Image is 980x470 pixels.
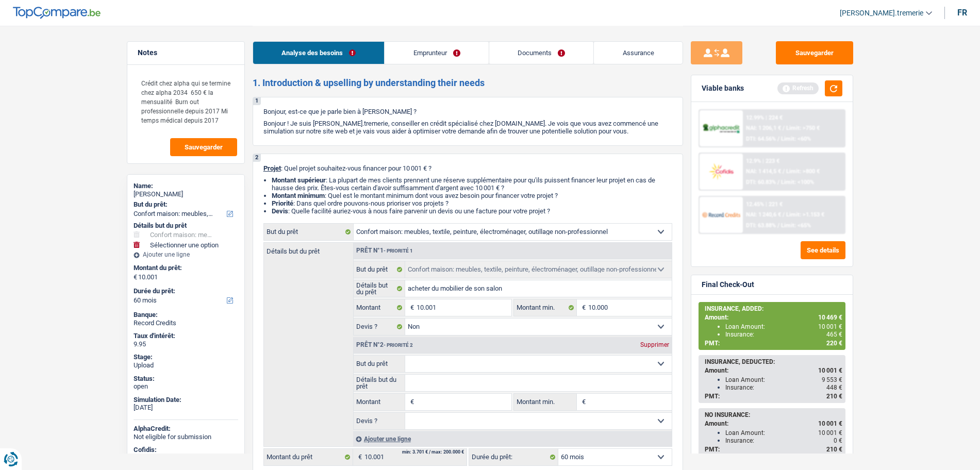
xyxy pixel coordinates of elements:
span: NAI: 1 240,6 € [746,211,781,218]
span: DTI: 63.88% [746,222,776,229]
a: Analyse des besoins [253,42,385,64]
span: / [783,168,785,175]
label: Montant min. [514,299,577,316]
a: [PERSON_NAME].tremerie [832,5,932,22]
div: Insurance: [725,384,842,391]
button: Sauvegarder [170,138,237,156]
button: See details [801,241,845,259]
img: Record Credits [702,205,740,224]
div: Insurance: [725,331,842,338]
div: min: 3.701 € / max: 200.000 € [402,450,464,455]
div: Ajouter une ligne [353,431,672,446]
div: open [134,382,238,391]
span: 465 € [826,331,842,338]
div: Simulation Date: [134,396,238,404]
div: Status: [134,375,238,383]
div: Banque: [134,311,238,319]
span: Limit: >750 € [786,125,820,131]
span: € [353,449,364,465]
div: 12.45% | 221 € [746,201,783,208]
label: Montant [354,299,406,316]
span: 10 001 € [818,429,842,437]
div: Détails but du prêt [134,222,238,230]
span: € [577,299,588,316]
span: 220 € [826,340,842,347]
div: PMT: [705,446,842,453]
label: Durée du prêt: [134,287,236,295]
li: : La plupart de mes clients prennent une réserve supplémentaire pour qu'ils puissent financer leu... [272,176,672,192]
span: Limit: <65% [781,222,811,229]
div: Upload [134,361,238,370]
label: Détails but du prêt [264,243,353,255]
div: Supprimer [638,342,672,348]
span: Limit: <60% [781,136,811,142]
div: PMT: [705,393,842,400]
strong: Priorité [272,199,293,207]
img: AlphaCredit [702,123,740,135]
div: Not eligible for submission [134,433,238,441]
span: / [777,136,779,142]
span: 10 001 € [818,323,842,330]
label: But du prêt [354,356,406,372]
div: Name: [134,182,238,190]
div: Amount: [705,314,842,321]
div: Prêt n°1 [354,247,416,254]
div: 12.9% | 223 € [746,158,779,164]
label: Montant du prêt: [134,264,236,272]
span: € [577,394,588,410]
span: Devis [272,207,288,215]
h2: 1. Introduction & upselling by understanding their needs [253,77,683,89]
div: Loan Amount: [725,429,842,437]
button: Sauvegarder [776,41,853,64]
span: DTI: 64.56% [746,136,776,142]
span: 10 001 € [818,367,842,374]
a: Assurance [594,42,683,64]
div: AlphaCredit: [134,425,238,433]
label: Montant min. [514,394,577,410]
div: Final Check-Out [702,280,754,289]
div: 12.99% | 224 € [746,114,783,121]
div: INSURANCE, ADDED: [705,305,842,312]
div: Ajouter une ligne [134,251,238,258]
label: Montant du prêt [264,449,353,465]
img: Cofidis [702,162,740,181]
label: Détails but du prêt [354,375,406,391]
li: : Dans quel ordre pouvons-nous prioriser vos projets ? [272,199,672,207]
div: Amount: [705,420,842,427]
div: Prêt n°2 [354,342,416,348]
a: Documents [489,42,594,64]
label: Devis ? [354,318,406,335]
div: PMT: [705,340,842,347]
span: 9 553 € [822,376,842,383]
label: Devis ? [354,413,406,429]
div: Refresh [777,82,819,94]
span: - Priorité 1 [384,248,413,254]
div: 2 [253,154,261,162]
span: 10 469 € [818,314,842,321]
span: Limit: <100% [781,179,814,186]
span: Sauvegarder [185,144,223,150]
div: [DATE] [134,404,238,412]
span: [PERSON_NAME].tremerie [840,9,923,18]
p: Bonjour ! Je suis [PERSON_NAME].tremerie, conseiller en crédit spécialisé chez [DOMAIN_NAME]. Je ... [263,120,672,135]
div: [PERSON_NAME] [134,190,238,198]
span: - Priorité 2 [384,342,413,348]
span: / [783,211,785,218]
label: Durée du prêt: [469,449,558,465]
strong: Montant minimum [272,192,325,199]
span: 10 001 € [818,420,842,427]
span: / [783,125,785,131]
span: 210 € [826,393,842,400]
a: Emprunteur [385,42,489,64]
label: Montant [354,394,406,410]
span: / [777,222,779,229]
li: : Quelle facilité auriez-vous à nous faire parvenir un devis ou une facture pour votre projet ? [272,207,672,215]
label: But du prêt [354,261,406,278]
div: 1 [253,97,261,105]
label: But du prêt [264,224,354,240]
span: NAI: 1 414,5 € [746,168,781,175]
label: But du prêt: [134,200,236,209]
span: 448 € [826,384,842,391]
div: INSURANCE, DEDUCTED: [705,358,842,365]
span: 210 € [826,446,842,453]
